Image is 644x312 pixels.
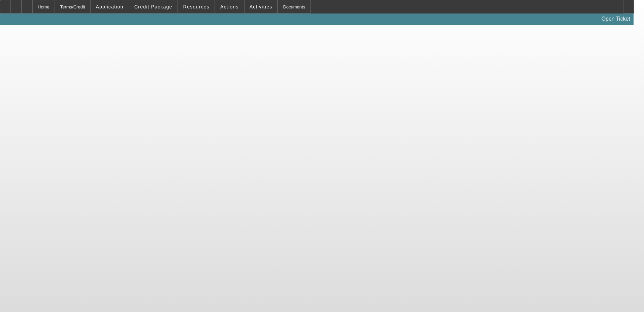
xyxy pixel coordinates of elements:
span: Resources [183,4,210,9]
button: Activities [245,0,278,13]
button: Application [91,0,128,13]
span: Application [96,4,123,9]
a: Open Ticket [599,13,633,25]
button: Actions [215,0,244,13]
span: Actions [220,4,239,9]
span: Credit Package [134,4,172,9]
button: Resources [178,0,215,13]
span: Activities [250,4,272,9]
button: Credit Package [129,0,178,13]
